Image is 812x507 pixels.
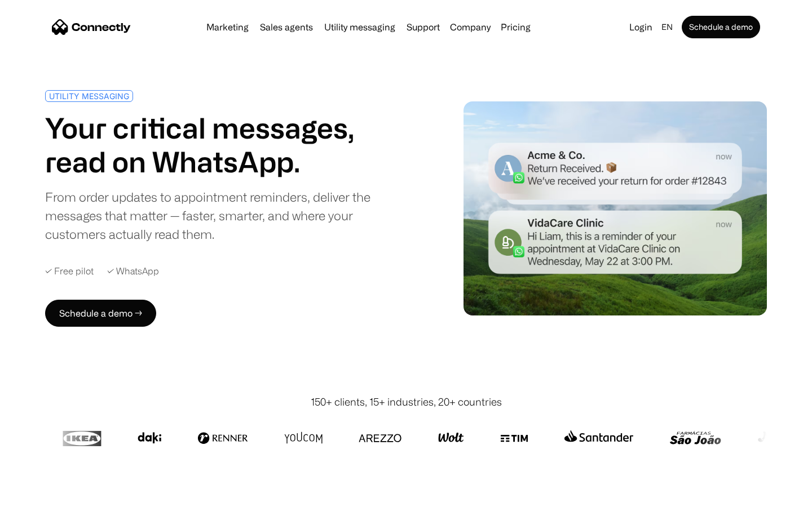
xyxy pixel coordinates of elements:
a: Pricing [496,23,535,32]
div: ✓ WhatsApp [107,266,159,277]
div: en [661,19,673,35]
a: Utility messaging [320,23,400,32]
div: UTILITY MESSAGING [49,92,129,100]
h1: Your critical messages, read on WhatsApp. [45,111,401,179]
a: Schedule a demo → [45,300,156,327]
a: Sales agents [255,23,317,32]
div: Company [450,19,491,35]
div: en [657,19,679,35]
div: ✓ Free pilot [45,266,94,277]
a: Marketing [202,23,253,32]
a: Support [402,23,444,32]
a: Schedule a demo [682,16,760,38]
div: Company [447,19,494,35]
div: From order updates to appointment reminders, deliver the messages that matter — faster, smarter, ... [45,188,401,243]
div: 150+ clients, 15+ industries, 20+ countries [311,394,502,410]
a: home [52,19,131,35]
a: Login [625,19,657,35]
